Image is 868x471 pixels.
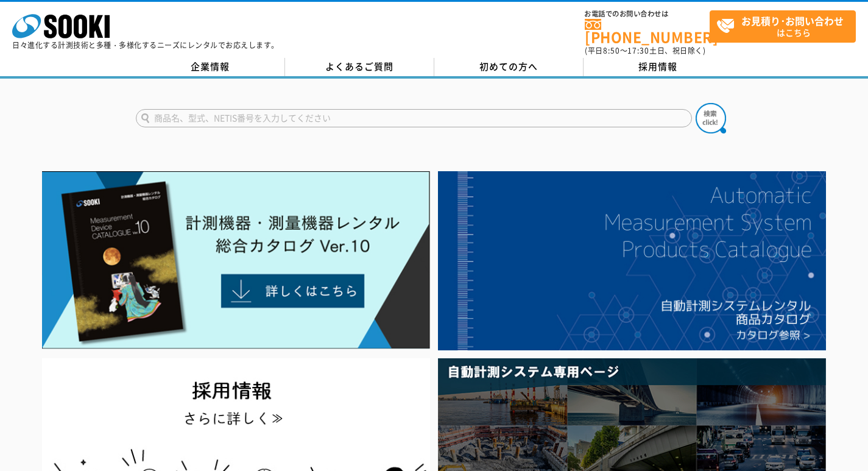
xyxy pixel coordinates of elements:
p: 日々進化する計測技術と多種・多様化するニーズにレンタルでお応えします。 [12,41,279,49]
img: Catalog Ver10 [42,171,430,349]
span: (平日 ～ 土日、祝日除く) [585,45,705,56]
a: 初めての方へ [434,58,584,76]
img: 自動計測システムカタログ [438,171,826,350]
span: お電話でのお問い合わせは [585,10,710,18]
a: よくあるご質問 [285,58,434,76]
span: はこちら [716,11,855,41]
img: btn_search.png [696,103,726,133]
a: お見積り･お問い合わせはこちら [710,10,856,43]
strong: お見積り･お問い合わせ [741,13,844,28]
span: 8:50 [603,45,620,56]
a: 企業情報 [136,58,285,76]
a: [PHONE_NUMBER] [585,19,710,44]
span: 17:30 [627,45,649,56]
span: 初めての方へ [479,60,538,73]
a: 採用情報 [584,58,733,76]
input: 商品名、型式、NETIS番号を入力してください [136,109,692,127]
